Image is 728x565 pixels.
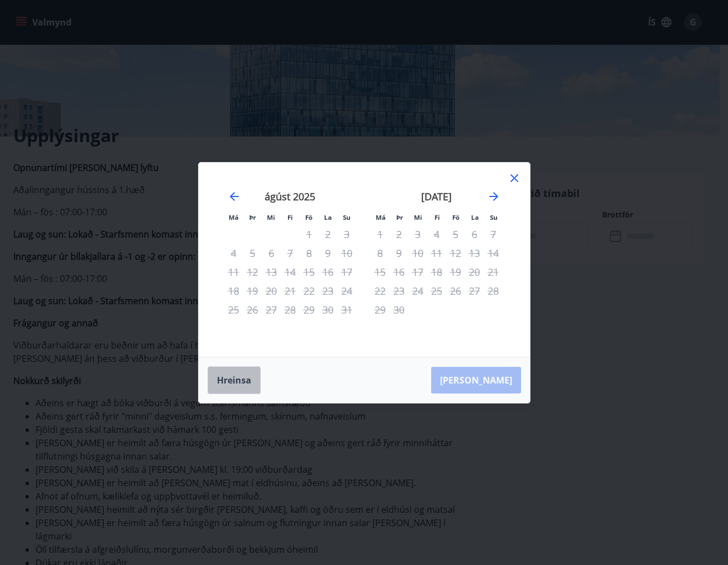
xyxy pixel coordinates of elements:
[281,300,300,319] td: Not available. fimmtudagur, 28. ágúst 2025
[337,244,356,263] td: Not available. sunnudagur, 10. ágúst 2025
[337,225,356,244] td: Not available. sunnudagur, 3. ágúst 2025
[262,263,281,281] td: Not available. miðvikudagur, 13. ágúst 2025
[208,366,261,394] button: Hreinsa
[490,213,498,221] small: Su
[408,225,427,244] td: Not available. miðvikudagur, 3. september 2025
[452,213,459,221] small: Fö
[318,300,337,319] td: Not available. laugardagur, 30. ágúst 2025
[212,176,517,344] div: Calendar
[446,263,465,281] td: Not available. föstudagur, 19. september 2025
[300,244,318,263] td: Not available. föstudagur, 8. ágúst 2025
[300,225,318,244] td: Not available. föstudagur, 1. ágúst 2025
[446,244,465,263] td: Not available. föstudagur, 12. september 2025
[427,225,446,244] td: Not available. fimmtudagur, 4. september 2025
[484,244,503,263] td: Not available. sunnudagur, 14. september 2025
[249,213,256,221] small: Þr
[281,263,300,281] td: Not available. fimmtudagur, 14. ágúst 2025
[337,300,356,319] td: Not available. sunnudagur, 31. ágúst 2025
[224,281,243,300] td: Not available. mánudagur, 18. ágúst 2025
[376,213,386,221] small: Má
[318,263,337,281] td: Not available. laugardagur, 16. ágúst 2025
[408,263,427,281] td: Not available. miðvikudagur, 17. september 2025
[484,281,503,300] td: Not available. sunnudagur, 28. september 2025
[371,225,390,244] td: Not available. mánudagur, 1. september 2025
[243,244,262,263] td: Not available. þriðjudagur, 5. ágúst 2025
[281,281,300,300] td: Not available. fimmtudagur, 21. ágúst 2025
[390,244,408,263] td: Not available. þriðjudagur, 9. september 2025
[465,244,484,263] td: Not available. laugardagur, 13. september 2025
[287,213,293,221] small: Fi
[427,281,446,300] td: Not available. fimmtudagur, 25. september 2025
[262,281,281,300] td: Not available. miðvikudagur, 20. ágúst 2025
[427,244,446,263] td: Not available. fimmtudagur, 11. september 2025
[434,213,440,221] small: Fi
[465,263,484,281] td: Not available. laugardagur, 20. september 2025
[324,213,332,221] small: La
[243,263,262,281] td: Not available. þriðjudagur, 12. ágúst 2025
[414,213,422,221] small: Mi
[408,244,427,263] td: Not available. miðvikudagur, 10. september 2025
[446,281,465,300] td: Not available. föstudagur, 26. september 2025
[281,244,300,263] td: Not available. fimmtudagur, 7. ágúst 2025
[390,281,408,300] td: Not available. þriðjudagur, 23. september 2025
[487,190,501,203] div: Move forward to switch to the next month.
[267,213,275,221] small: Mi
[390,263,408,281] td: Not available. þriðjudagur, 16. september 2025
[446,225,465,244] td: Not available. föstudagur, 5. september 2025
[371,300,390,319] td: Not available. mánudagur, 29. september 2025
[300,300,318,319] td: Not available. föstudagur, 29. ágúst 2025
[427,263,446,281] td: Not available. fimmtudagur, 18. september 2025
[262,244,281,263] td: Not available. miðvikudagur, 6. ágúst 2025
[390,300,408,319] td: Not available. þriðjudagur, 30. september 2025
[465,281,484,300] td: Not available. laugardagur, 27. september 2025
[300,263,318,281] td: Not available. föstudagur, 15. ágúst 2025
[224,300,243,319] td: Not available. mánudagur, 25. ágúst 2025
[229,213,239,221] small: Má
[371,244,390,263] td: Not available. mánudagur, 8. september 2025
[471,213,479,221] small: La
[396,213,403,221] small: Þr
[228,190,241,203] div: Move backward to switch to the previous month.
[371,281,390,300] td: Not available. mánudagur, 22. september 2025
[305,213,312,221] small: Fö
[337,281,356,300] td: Not available. sunnudagur, 24. ágúst 2025
[243,300,262,319] td: Not available. þriðjudagur, 26. ágúst 2025
[337,263,356,281] td: Not available. sunnudagur, 17. ágúst 2025
[318,281,337,300] td: Not available. laugardagur, 23. ágúst 2025
[224,244,243,263] td: Not available. mánudagur, 4. ágúst 2025
[408,281,427,300] td: Not available. miðvikudagur, 24. september 2025
[465,225,484,244] td: Not available. laugardagur, 6. september 2025
[318,244,337,263] td: Not available. laugardagur, 9. ágúst 2025
[243,281,262,300] td: Not available. þriðjudagur, 19. ágúst 2025
[224,263,243,281] td: Not available. mánudagur, 11. ágúst 2025
[421,190,452,203] strong: [DATE]
[300,281,318,300] td: Not available. föstudagur, 22. ágúst 2025
[484,225,503,244] td: Not available. sunnudagur, 7. september 2025
[390,225,408,244] td: Not available. þriðjudagur, 2. september 2025
[262,300,281,319] td: Not available. miðvikudagur, 27. ágúst 2025
[318,225,337,244] td: Not available. laugardagur, 2. ágúst 2025
[265,190,315,203] strong: ágúst 2025
[484,263,503,281] td: Not available. sunnudagur, 21. september 2025
[343,213,351,221] small: Su
[371,263,390,281] td: Not available. mánudagur, 15. september 2025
